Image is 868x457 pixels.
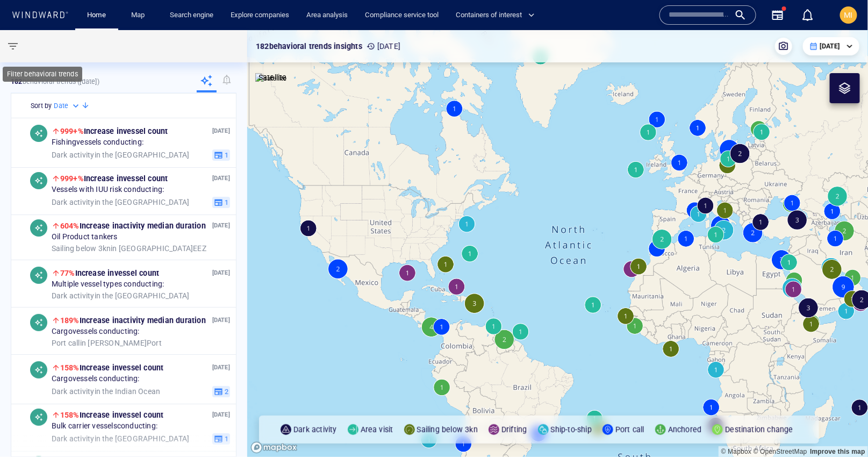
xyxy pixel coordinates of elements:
[212,149,230,161] button: 1
[60,411,80,419] span: 158%
[60,363,80,372] span: 158%
[456,9,535,22] span: Containers of interest
[223,197,228,207] span: 1
[60,222,206,230] span: Increase in activity median duration
[809,41,853,51] div: [DATE]
[52,150,95,159] span: Dark activity
[52,185,164,195] span: Vessels with IUU risk conducting:
[259,71,287,84] p: Satellite
[212,410,230,420] p: [DATE]
[451,6,544,25] button: Containers of interest
[551,423,592,436] p: Ship-to-ship
[256,40,362,53] p: 182 behavioral trends insights
[212,268,230,278] p: [DATE]
[52,374,140,384] span: Cargo vessels conducting:
[127,6,153,25] a: Map
[60,316,80,325] span: 189%
[60,269,159,277] span: Increase in vessel count
[212,126,230,136] p: [DATE]
[250,441,298,454] a: Mapbox logo
[52,338,162,348] span: in [PERSON_NAME] Port
[615,423,644,436] p: Port call
[60,222,80,230] span: 604%
[52,422,157,431] span: Bulk carrier vessels conducting:
[54,101,68,111] h6: Date
[212,173,230,183] p: [DATE]
[52,434,95,442] span: Dark activity
[60,269,75,277] span: 77%
[801,9,814,22] div: Notification center
[838,4,859,26] button: MI
[54,101,81,111] div: Date
[820,41,840,51] p: [DATE]
[60,127,84,135] span: 999+%
[212,433,230,445] button: 1
[60,174,168,183] span: Increase in vessel count
[52,197,189,207] span: in the [GEOGRAPHIC_DATA]
[212,385,230,397] button: 2
[668,423,702,436] p: Anchored
[11,77,99,87] p: behavioral trends ([DATE])
[844,11,853,19] span: MI
[52,291,189,301] span: in the [GEOGRAPHIC_DATA]
[212,315,230,325] p: [DATE]
[822,409,860,449] iframe: Chat
[83,6,111,25] a: Home
[52,327,140,337] span: Cargo vessels conducting:
[293,423,337,436] p: Dark activity
[754,448,807,455] a: OpenStreetMap
[223,434,228,444] span: 1
[361,6,443,25] a: Compliance service tool
[60,411,163,419] span: Increase in vessel count
[52,197,95,206] span: Dark activity
[60,174,84,183] span: 999+%
[52,387,95,395] span: Dark activity
[725,423,793,436] p: Destination change
[255,73,287,84] img: satellite
[60,363,163,372] span: Increase in vessel count
[60,127,168,135] span: Increase in vessel count
[302,6,352,25] a: Area analysis
[52,291,95,299] span: Dark activity
[166,6,218,25] a: Search engine
[31,101,52,111] h6: Sort by
[52,244,111,252] span: Sailing below 3kn
[60,316,206,325] span: Increase in activity median duration
[123,6,157,25] button: Map
[367,40,400,53] p: [DATE]
[810,448,865,455] a: Map feedback
[52,338,80,347] span: Port call
[501,423,527,436] p: Drifting
[52,387,160,396] span: in the Indian Ocean
[223,387,228,396] span: 2
[226,6,293,25] a: Explore companies
[223,150,228,160] span: 1
[11,77,23,85] strong: 182
[212,362,230,373] p: [DATE]
[721,448,751,455] a: Mapbox
[361,423,393,436] p: Area visit
[52,280,164,289] span: Multiple vessel types conducting:
[52,244,206,253] span: in [GEOGRAPHIC_DATA] EEZ
[52,150,189,160] span: in the [GEOGRAPHIC_DATA]
[80,6,114,25] button: Home
[417,423,478,436] p: Sailing below 3kn
[212,196,230,208] button: 1
[52,138,144,147] span: Fishing vessels conducting:
[52,232,118,242] span: Oil Product tankers
[52,434,189,444] span: in the [GEOGRAPHIC_DATA]
[212,220,230,231] p: [DATE]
